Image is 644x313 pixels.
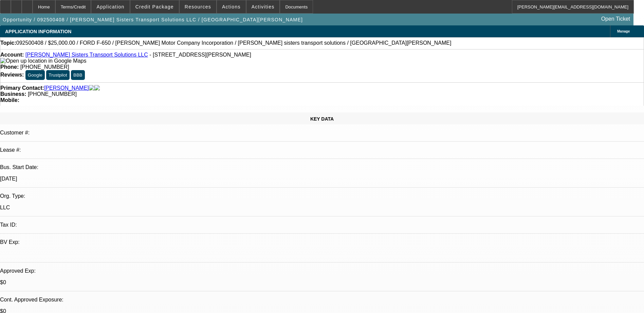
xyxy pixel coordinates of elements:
a: Open Ticket [599,13,633,25]
button: BBB [71,70,85,80]
span: Manage [617,29,630,33]
span: KEY DATA [310,116,334,122]
button: Credit Package [130,0,179,13]
strong: Business: [0,91,26,97]
span: [PHONE_NUMBER] [20,64,69,70]
a: View Google Maps [0,58,86,64]
img: facebook-icon.png [89,85,94,91]
span: [PHONE_NUMBER] [28,91,77,97]
button: Resources [180,0,216,13]
span: 092500408 / $25,000.00 / FORD F-650 / [PERSON_NAME] Motor Company Incorporation / [PERSON_NAME] s... [16,40,452,46]
span: Application [96,4,124,9]
button: Activities [246,0,280,13]
button: Google [25,70,45,80]
button: Trustpilot [46,70,69,80]
strong: Mobile: [0,97,19,103]
span: Credit Package [135,4,174,9]
strong: Primary Contact: [0,85,44,91]
button: Actions [217,0,246,13]
span: Resources [185,4,211,9]
a: [PERSON_NAME] Sisters Transport Solutions LLC [25,52,148,58]
button: Application [91,0,129,13]
span: - [STREET_ADDRESS][PERSON_NAME] [149,52,251,58]
strong: Reviews: [0,72,24,78]
strong: Topic: [0,40,16,46]
strong: Account: [0,52,24,58]
span: Actions [222,4,241,9]
img: linkedin-icon.png [94,85,100,91]
span: Opportunity / 092500408 / [PERSON_NAME] Sisters Transport Solutions LLC / [GEOGRAPHIC_DATA][PERSO... [3,17,303,22]
strong: Phone: [0,64,19,70]
img: Open up location in Google Maps [0,58,86,64]
a: [PERSON_NAME] [44,85,89,91]
span: Activities [252,4,275,9]
span: APPLICATION INFORMATION [5,29,71,34]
